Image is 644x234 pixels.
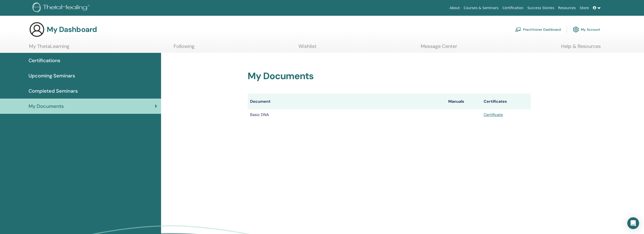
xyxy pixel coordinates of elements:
[448,3,462,13] a: About
[421,43,457,53] a: Message Center
[47,25,97,34] h3: My Dashboard
[561,43,601,53] a: Help & Resources
[29,72,75,79] span: Upcoming Seminars
[573,25,579,34] img: cog.svg
[174,43,195,53] a: Following
[248,71,531,82] h2: My Documents
[32,2,91,14] img: logo.png
[627,217,639,229] div: Open Intercom Messenger
[462,3,501,13] a: Courses & Seminars
[29,57,60,64] span: Certifications
[248,94,446,109] th: Document
[29,22,45,37] img: generic-user-icon.jpg
[573,24,600,35] a: My Account
[446,94,481,109] th: Manuals
[525,3,556,13] a: Success Stories
[248,109,446,120] td: Basic DNA
[484,112,503,117] a: Certificate
[578,3,591,13] a: Store
[29,43,69,53] a: My ThetaLearning
[500,3,525,13] a: Certification
[515,24,561,35] a: Practitioner Dashboard
[299,43,316,53] a: Wishlist
[481,94,531,109] th: Certificates
[556,3,578,13] a: Resources
[515,27,521,32] img: chalkboard-teacher.svg
[29,87,78,95] span: Completed Seminars
[29,102,64,110] span: My Documents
